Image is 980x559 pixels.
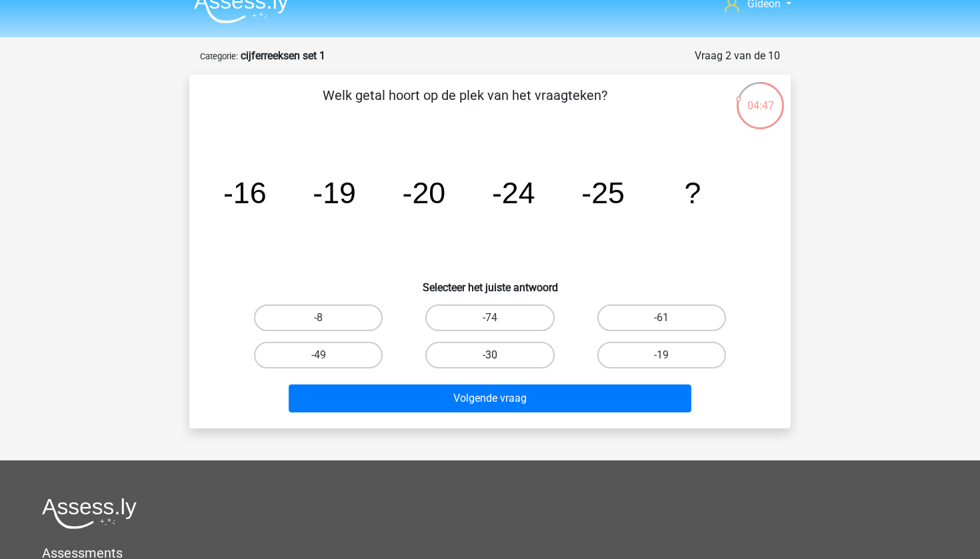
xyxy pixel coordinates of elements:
h6: Selecteer het juiste antwoord [211,271,769,294]
p: Welk getal hoort op de plek van het vraagteken? [211,85,719,125]
img: Assessly logo [42,498,137,529]
label: -30 [425,342,554,368]
tspan: -19 [313,176,356,209]
label: -8 [254,304,383,331]
label: -74 [425,304,554,331]
label: -49 [254,342,383,368]
button: Volgende vraag [289,384,692,412]
tspan: -16 [223,176,267,209]
tspan: -20 [403,176,446,209]
small: Categorie: [200,51,238,61]
div: Vraag 2 van de 10 [695,48,780,64]
tspan: -25 [581,176,625,209]
tspan: -24 [492,176,535,209]
tspan: ? [684,176,701,209]
label: -61 [597,304,726,331]
strong: cijferreeksen set 1 [241,49,325,62]
label: -19 [597,342,726,368]
div: 04:47 [735,81,785,114]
